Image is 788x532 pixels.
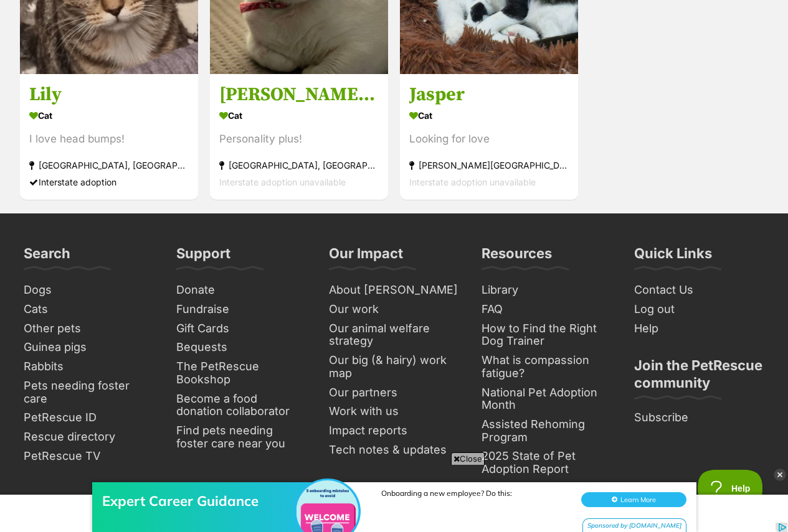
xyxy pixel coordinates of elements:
div: [PERSON_NAME][GEOGRAPHIC_DATA], [GEOGRAPHIC_DATA] [409,157,569,174]
a: Fundraise [171,300,311,319]
div: Looking for love [409,131,569,147]
span: Close [451,452,485,465]
a: Help [629,319,769,338]
a: Our animal welfare strategy [324,319,464,351]
div: Personality plus! [219,131,379,147]
a: Library [477,281,617,300]
h3: Quick Links [634,245,712,269]
h3: Search [24,245,70,269]
a: Jasper Cat Looking for love [PERSON_NAME][GEOGRAPHIC_DATA], [GEOGRAPHIC_DATA] Interstate adoption... [400,73,578,200]
a: How to Find the Right Dog Trainer [477,319,617,351]
a: Our work [324,300,464,319]
a: Contact Us [629,281,769,300]
a: Work with us [324,402,464,421]
a: Lily Cat I love head bumps! [GEOGRAPHIC_DATA], [GEOGRAPHIC_DATA] Interstate adoption favourite [20,73,198,200]
a: FAQ [477,300,617,319]
a: Other pets [19,319,159,338]
div: [GEOGRAPHIC_DATA], [GEOGRAPHIC_DATA] [29,157,189,174]
a: Rabbits [19,357,159,376]
a: Subscribe [629,408,769,427]
a: PetRescue TV [19,447,159,466]
a: Impact reports [324,421,464,441]
span: Interstate adoption unavailable [409,177,536,187]
a: Guinea pigs [19,338,159,357]
div: Cat [409,106,569,124]
a: Dogs [19,281,159,300]
span: Interstate adoption unavailable [219,177,346,187]
div: I love head bumps! [29,131,189,147]
div: Cat [29,106,189,124]
a: PetRescue ID [19,408,159,427]
a: Tech notes & updates [324,441,464,460]
a: What is compassion fatigue? [477,351,617,383]
h3: Resources [482,245,552,269]
a: National Pet Adoption Month [477,383,617,415]
h3: Jasper [409,83,569,106]
a: Cats [19,300,159,319]
h3: Support [176,245,230,269]
div: [GEOGRAPHIC_DATA], [GEOGRAPHIC_DATA] [219,157,379,174]
a: The PetRescue Bookshop [171,357,311,389]
a: Gift Cards [171,319,311,338]
h3: [PERSON_NAME] 🌸 [219,83,379,106]
div: Cat [219,106,379,124]
img: Expert Career Guidance [297,23,359,85]
a: Log out [629,300,769,319]
h3: Join the PetRescue community [634,357,764,399]
button: Learn More [581,35,686,50]
a: 2025 State of Pet Adoption Report [477,447,617,478]
h3: Lily [29,83,189,106]
div: Interstate adoption [29,174,189,190]
div: Sponsored by [DOMAIN_NAME] [582,61,686,77]
a: Bequests [171,338,311,357]
a: Become a food donation collaborator [171,390,311,421]
a: Pets needing foster care [19,376,159,408]
div: Expert Career Guidance [102,35,301,52]
a: Find pets needing foster care near you [171,421,311,453]
img: close_grey_3x.png [774,469,786,481]
a: Donate [171,281,311,300]
a: [PERSON_NAME] 🌸 Cat Personality plus! [GEOGRAPHIC_DATA], [GEOGRAPHIC_DATA] Interstate adoption un... [210,73,388,200]
a: Assisted Rehoming Program [477,415,617,447]
a: Rescue directory [19,427,159,447]
a: About [PERSON_NAME] [324,281,464,300]
a: Our partners [324,383,464,403]
h3: Our Impact [329,245,403,269]
a: Our big (& hairy) work map [324,351,464,383]
div: Onboarding a new employee? Do this: [381,31,568,40]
